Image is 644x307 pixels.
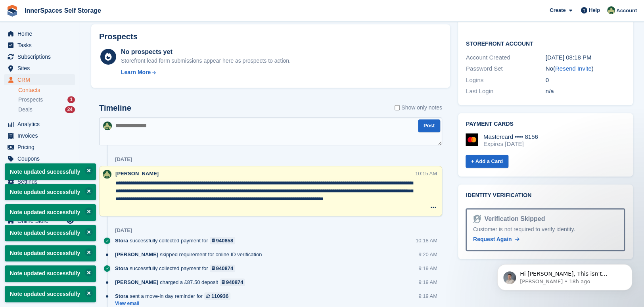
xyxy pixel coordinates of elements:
span: Subscriptions [17,51,65,62]
button: Post [418,119,440,132]
span: Invoices [17,130,65,141]
div: 940874 [216,265,233,272]
a: menu [4,74,75,85]
a: Contacts [18,86,75,94]
div: Storefront lead form submissions appear here as prospects to action. [121,57,291,65]
div: [DATE] 08:18 PM [546,53,625,62]
p: Note updated successfully [5,286,96,302]
span: Account [616,7,637,15]
img: Paula Amey [607,6,615,14]
h2: Identity verification [466,192,625,199]
p: Message from Bradley, sent 18h ago [34,31,137,38]
img: Paula Amey [103,121,112,130]
p: Note updated successfully [5,163,96,180]
div: 9:19 AM [418,292,437,300]
div: 24 [65,106,75,113]
span: [PERSON_NAME] [115,171,159,177]
div: 9:19 AM [418,278,437,286]
div: Mastercard •••• 8156 [483,133,538,140]
a: InnerSpaces Self Storage [21,4,104,17]
div: Last Login [466,87,546,96]
div: Expires [DATE] [483,140,538,148]
span: [PERSON_NAME] [115,278,158,286]
span: Help [589,6,600,14]
a: 940858 [210,237,236,244]
a: Deals 24 [18,106,75,114]
a: Resend Invite [555,65,592,72]
span: [PERSON_NAME] [115,251,158,258]
div: [DATE] [115,156,132,163]
div: skipped requirement for online ID verification [115,251,266,258]
input: Show only notes [395,104,400,112]
a: Request Again [473,235,519,244]
div: 10:15 AM [415,170,437,177]
div: Account Created [466,53,546,62]
span: Sites [17,63,65,74]
a: menu [4,130,75,141]
div: Logins [466,76,546,85]
span: CRM [17,74,65,85]
a: menu [4,63,75,74]
a: menu [4,119,75,130]
div: sent a move-in day reminder for [115,292,234,300]
img: Mastercard Logo [466,133,478,146]
div: [DATE] [115,227,132,234]
div: Customer is not required to verify identity. [473,225,617,234]
span: Stora [115,292,128,300]
p: Note updated successfully [5,184,96,200]
div: 110936 [211,292,228,300]
div: 940858 [216,237,233,244]
iframe: Intercom notifications message [485,248,644,303]
img: stora-icon-8386f47178a22dfd0bd8f6a31ec36ba5ce8667c1dd55bd0f319d3a0aa187defe.svg [6,5,18,17]
span: Create [550,6,565,14]
span: Analytics [17,119,65,130]
div: 9:20 AM [418,251,437,258]
div: Learn More [121,68,151,77]
div: 10:18 AM [416,237,437,244]
a: View email [115,300,234,307]
p: Note updated successfully [5,245,96,261]
span: Stora [115,265,128,272]
h2: Timeline [99,104,131,113]
h2: Prospects [99,32,138,41]
span: Deals [18,106,33,113]
a: menu [4,142,75,153]
div: n/a [546,87,625,96]
img: Paula Amey [103,170,111,178]
a: 940874 [220,278,245,286]
span: ( ) [553,65,594,72]
a: + Add a Card [466,155,508,168]
p: Note updated successfully [5,204,96,221]
span: Coupons [17,153,65,164]
div: successfully collected payment for [115,265,239,272]
div: 0 [546,76,625,85]
p: Note updated successfully [5,225,96,241]
a: menu [4,188,75,199]
span: Hi [PERSON_NAME], This isn't something that can be done at the moment but I will pass it over to ... [34,23,136,61]
div: 9:19 AM [418,265,437,272]
a: menu [4,51,75,62]
a: Prospects 1 [18,96,75,104]
div: No prospects yet [121,47,291,57]
a: menu [4,40,75,51]
a: 940874 [210,265,236,272]
p: Note updated successfully [5,265,96,282]
div: No [546,64,625,73]
div: charged a £87.50 deposit [115,278,249,286]
span: Request Again [473,236,512,242]
div: 1 [67,96,75,103]
span: Stora [115,237,128,244]
a: menu [4,153,75,164]
div: 940874 [226,278,243,286]
a: Learn More [121,68,291,77]
label: Show only notes [395,104,442,112]
span: Home [17,28,65,39]
h2: Storefront Account [466,39,625,47]
a: menu [4,165,75,176]
a: menu [4,28,75,39]
img: Identity Verification Ready [473,215,481,223]
div: successfully collected payment for [115,237,239,244]
h2: Payment cards [466,121,625,127]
